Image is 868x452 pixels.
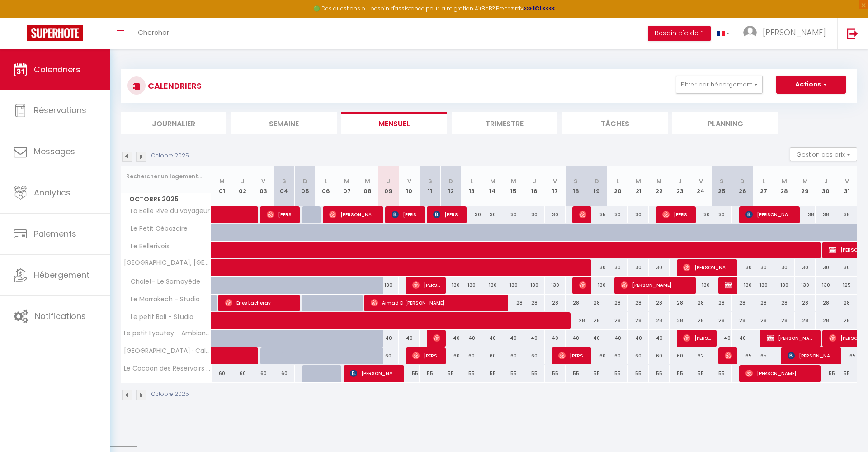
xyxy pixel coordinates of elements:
span: Réservations [34,105,86,116]
th: 02 [232,166,253,206]
abbr: L [325,177,327,186]
th: 09 [378,166,399,206]
div: 38 [836,206,857,223]
span: [GEOGRAPHIC_DATA] · Calme & Cure - Proximité Thermes [123,347,213,354]
span: [PERSON_NAME] [725,347,731,364]
div: 130 [378,277,399,294]
div: 55 [545,365,566,382]
th: 07 [336,166,357,206]
th: 26 [732,166,753,206]
h3: CALENDRIERS [146,76,202,96]
span: [PERSON_NAME] [745,206,794,223]
a: Chercher [131,18,176,49]
div: 55 [420,365,440,382]
div: 55 [628,365,649,382]
div: 60 [253,365,274,382]
div: 55 [524,365,545,382]
div: 55 [586,365,607,382]
div: 130 [586,277,607,294]
div: 40 [545,330,566,347]
div: 40 [628,330,649,347]
div: 40 [649,330,670,347]
div: 60 [440,347,461,364]
div: 30 [482,206,503,223]
div: 30 [628,259,649,276]
div: 55 [649,365,670,382]
div: 55 [440,365,461,382]
span: [PERSON_NAME] [350,365,398,382]
abbr: J [678,177,682,186]
div: 130 [461,277,482,294]
div: 28 [795,295,816,311]
span: Chercher [138,28,169,37]
div: 28 [649,312,670,329]
abbr: S [720,177,724,186]
div: 28 [795,312,816,329]
span: [PERSON_NAME] [412,347,440,364]
abbr: M [802,177,808,186]
div: 28 [607,312,628,329]
div: 130 [482,277,503,294]
a: ... [PERSON_NAME] [736,18,837,49]
span: [PERSON_NAME] [267,206,294,223]
div: 62 [690,347,711,364]
div: 60 [274,365,295,382]
abbr: V [699,177,703,186]
div: 55 [836,365,857,382]
span: Octobre 2025 [121,193,211,206]
th: 04 [274,166,295,206]
div: 30 [753,259,774,276]
a: >>> ICI <<<< [524,5,555,12]
div: 28 [774,295,795,311]
div: 28 [670,312,690,329]
th: 17 [545,166,566,206]
div: 60 [232,365,253,382]
div: 65 [836,347,857,364]
th: 27 [753,166,774,206]
span: Le Marrakech - Studio [123,295,202,305]
abbr: M [636,177,641,186]
th: 20 [607,166,628,206]
div: 28 [586,312,607,329]
abbr: V [261,177,265,186]
p: Octobre 2025 [151,152,189,160]
th: 11 [420,166,440,206]
abbr: J [824,177,828,186]
th: 28 [774,166,795,206]
th: 05 [295,166,316,206]
span: Aimad El [PERSON_NAME] [371,294,502,311]
span: [PERSON_NAME] [433,329,440,347]
div: 55 [566,365,586,382]
span: [PERSON_NAME] [763,27,826,38]
abbr: S [282,177,286,186]
div: 130 [440,277,461,294]
div: 30 [461,206,482,223]
div: 55 [607,365,628,382]
abbr: D [740,177,745,186]
span: Le Cocoon des Réservoirs - Parking & Terrasse [123,365,213,372]
div: 40 [524,330,545,347]
th: 03 [253,166,274,206]
span: [PERSON_NAME] [433,206,461,223]
span: Hébergement [34,269,90,281]
th: 15 [503,166,524,206]
div: 130 [753,277,774,294]
th: 01 [212,166,232,206]
abbr: M [344,177,349,186]
div: 65 [732,347,753,364]
div: 28 [649,295,670,311]
span: Messages [34,146,75,157]
div: 28 [711,312,732,329]
div: 60 [524,347,545,364]
div: 28 [566,295,586,311]
div: 28 [690,295,711,311]
li: Semaine [231,112,337,134]
span: Calendriers [34,64,80,75]
abbr: L [470,177,473,186]
th: 10 [399,166,420,206]
span: [PERSON_NAME] [412,276,440,294]
div: 28 [545,295,566,311]
button: Actions [776,76,846,94]
th: 13 [461,166,482,206]
th: 16 [524,166,545,206]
